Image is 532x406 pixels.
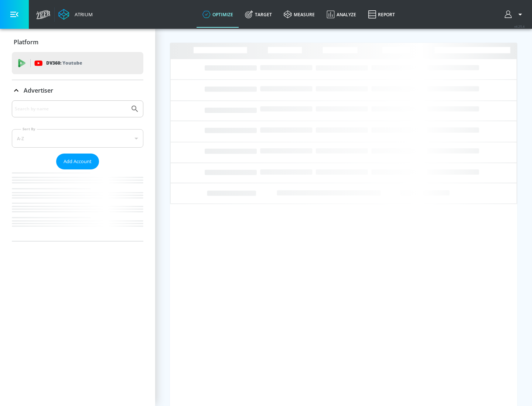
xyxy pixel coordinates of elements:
p: Platform [14,38,38,46]
div: Platform [12,32,143,52]
div: Atrium [72,11,93,18]
span: v 4.25.4 [514,24,525,28]
a: measure [278,1,321,28]
div: Advertiser [12,100,143,241]
a: Atrium [58,9,93,20]
a: optimize [197,1,239,28]
p: DV360: [46,59,82,67]
a: Analyze [321,1,362,28]
p: Advertiser [24,86,53,94]
a: Target [239,1,278,28]
div: Advertiser [12,80,143,101]
p: Youtube [62,59,82,67]
button: Add Account [56,154,99,169]
a: Report [362,1,401,28]
input: Search by name [15,104,127,114]
div: DV360: Youtube [12,52,143,74]
nav: list of Advertiser [12,169,143,241]
span: Add Account [64,157,92,166]
label: Sort By [21,127,37,131]
div: A-Z [12,129,143,148]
